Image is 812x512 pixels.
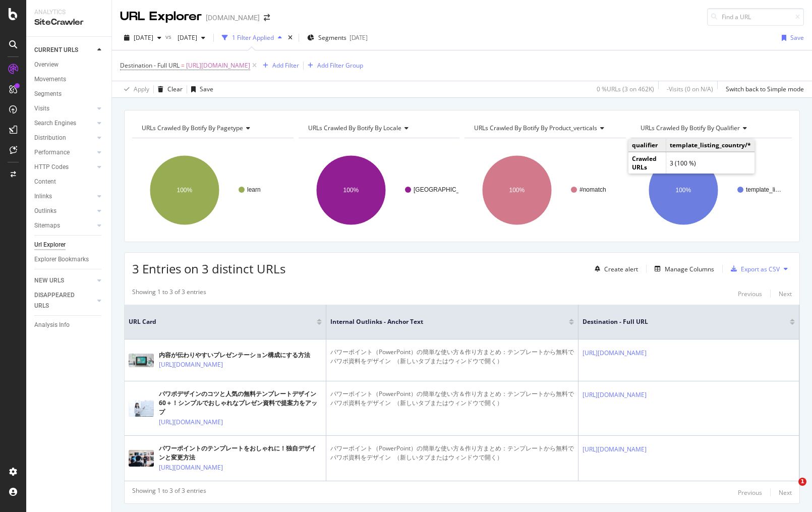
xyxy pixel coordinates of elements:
[746,186,781,193] text: template_li…
[132,146,292,234] svg: A chart.
[173,30,209,46] button: [DATE]
[583,444,647,454] a: [URL][DOMAIN_NAME]
[631,146,791,234] svg: A chart.
[132,260,285,277] span: 3 Entries on 3 distinct URLs
[200,85,213,93] div: Save
[738,488,762,497] div: Previous
[474,124,597,132] span: URLs Crawled By Botify By product_verticals
[186,59,250,73] span: [URL][DOMAIN_NAME]
[34,220,60,231] div: Sitemaps
[330,444,574,462] div: パワーポイント（PowerPoint）の簡単な使い方＆作り方まとめ：テンプレートから無料でパワポ資料をデザイン ⁠ （新しいタブまたはウィンドウで開く）
[154,81,183,97] button: Clear
[34,290,85,311] div: DISAPPEARED URLS
[34,74,104,85] a: Movements
[34,118,76,129] div: Search Engines
[120,61,180,70] span: Destination - Full URL
[583,317,775,326] span: Destination - Full URL
[286,33,295,43] div: times
[34,320,104,330] a: Analysis Info
[34,147,94,158] a: Performance
[34,177,104,187] a: Content
[167,85,183,93] div: Clear
[306,120,451,136] h4: URLs Crawled By Botify By locale
[206,13,260,23] div: [DOMAIN_NAME]
[134,33,153,42] span: 2025 Sep. 28th
[129,354,154,367] img: main image
[34,162,94,173] a: HTTP Codes
[330,348,574,366] div: パワーポイント（PowerPoint）の簡単な使い方＆作り方まとめ：テンプレートから無料でパワポ資料をデザイン ⁠ （新しいタブまたはウィンドウで開く）
[579,186,606,193] text: #nomatch
[181,61,185,70] span: =
[628,139,666,152] td: qualifier
[34,118,94,129] a: Search Engines
[34,206,56,216] div: Outlinks
[264,14,270,21] div: arrow-right-arrow-left
[34,254,104,265] a: Explorer Bookmarks
[34,275,94,286] a: NEW URLS
[722,81,804,97] button: Switch back to Simple mode
[741,265,780,273] div: Export as CSV
[666,139,755,152] td: template_listing_country/*
[790,33,804,42] div: Save
[34,60,59,70] div: Overview
[132,288,206,300] div: Showing 1 to 3 of 3 entries
[34,147,70,158] div: Performance
[34,191,52,202] div: Inlinks
[34,275,64,286] div: NEW URLS
[34,133,66,143] div: Distribution
[343,187,359,194] text: 100%
[120,81,149,97] button: Apply
[778,478,802,502] iframe: Intercom live chat
[159,360,223,370] a: [URL][DOMAIN_NAME]
[120,8,202,25] div: URL Explorer
[34,162,69,173] div: HTTP Codes
[726,85,804,93] div: Switch back to Simple mode
[259,60,299,72] button: Add Filter
[34,206,94,216] a: Outlinks
[465,146,624,234] svg: A chart.
[218,30,286,46] button: 1 Filter Applied
[34,60,104,70] a: Overview
[299,146,458,234] svg: A chart.
[129,400,154,417] img: main image
[34,191,94,202] a: Inlinks
[129,450,154,467] img: main image
[159,389,322,417] div: パワポデザインのコツと人気の無料テンプレートデザイン60＋！シンプルでおしゃれなプレゼン資料で提案力をアップ
[34,254,89,265] div: Explorer Bookmarks
[165,32,173,41] span: vs
[350,33,368,42] div: [DATE]
[129,317,314,326] span: URL Card
[303,30,372,46] button: Segments[DATE]
[651,263,714,275] button: Manage Columns
[675,187,691,194] text: 100%
[738,290,762,298] div: Previous
[779,290,792,298] div: Next
[34,177,56,187] div: Content
[159,463,223,473] a: [URL][DOMAIN_NAME]
[667,85,713,93] div: - Visits ( 0 on N/A )
[177,187,193,194] text: 100%
[308,124,401,132] span: URLs Crawled By Botify By locale
[173,33,197,42] span: 2025 Sep. 7th
[34,103,94,114] a: Visits
[140,120,284,136] h4: URLs Crawled By Botify By pagetype
[318,33,346,42] span: Segments
[472,120,617,136] h4: URLs Crawled By Botify By product_verticals
[187,81,213,97] button: Save
[34,240,104,250] a: Url Explorer
[34,45,78,55] div: CURRENT URLS
[509,187,525,194] text: 100%
[628,152,666,174] td: Crawled URLs
[132,486,206,498] div: Showing 1 to 3 of 3 entries
[34,89,62,99] div: Segments
[639,120,783,136] h4: URLs Crawled By Botify By qualifier
[591,261,638,277] button: Create alert
[159,351,310,360] div: 内容が伝わりやすいプレゼンテーション構成にする方法
[330,317,554,326] span: Internal Outlinks - Anchor Text
[798,478,806,486] span: 1
[34,45,94,55] a: CURRENT URLS
[707,8,804,26] input: Find a URL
